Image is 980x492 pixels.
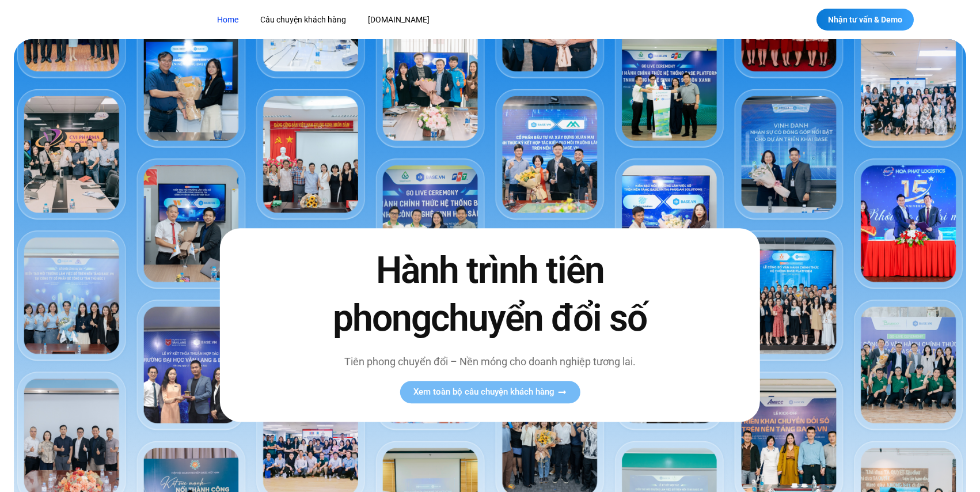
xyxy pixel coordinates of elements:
[413,388,554,396] span: Xem toàn bộ câu chuyện khách hàng
[828,16,902,24] span: Nhận tư vấn & Demo
[309,247,671,342] h2: Hành trình tiên phong
[359,9,438,31] a: [DOMAIN_NAME]
[252,9,355,31] a: Câu chuyện khách hàng
[400,381,580,403] a: Xem toàn bộ câu chuyện khách hàng
[309,354,671,369] p: Tiên phong chuyển đổi – Nền móng cho doanh nghiệp tương lai.
[208,9,655,31] nav: Menu
[431,297,647,340] span: chuyển đổi số
[816,9,914,31] a: Nhận tư vấn & Demo
[208,9,247,31] a: Home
